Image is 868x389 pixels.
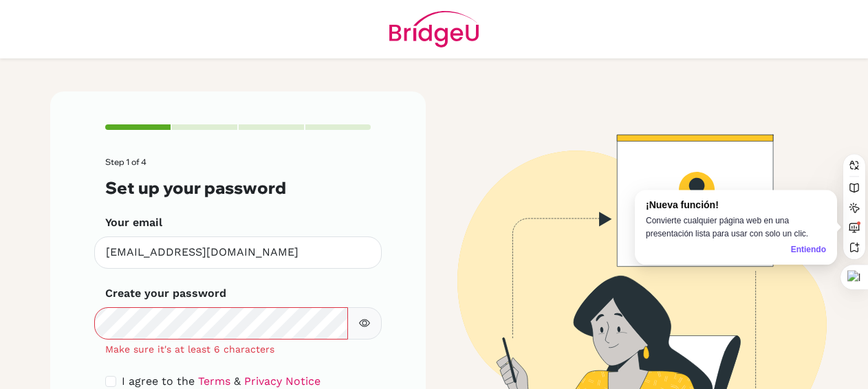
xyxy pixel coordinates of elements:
span: Step 1 of 4 [105,157,147,167]
a: Privacy Notice [244,375,321,388]
label: Your email [105,214,162,231]
h3: Set up your password [105,178,371,198]
input: Insert your email* [94,236,382,269]
a: Terms [198,375,230,388]
div: Make sure it's at least 6 characters [94,342,382,357]
span: & [234,375,241,388]
span: I agree to the [122,375,195,388]
iframe: Abre un widget desde donde se puede obtener más información [772,348,854,382]
label: Create your password [105,285,226,302]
